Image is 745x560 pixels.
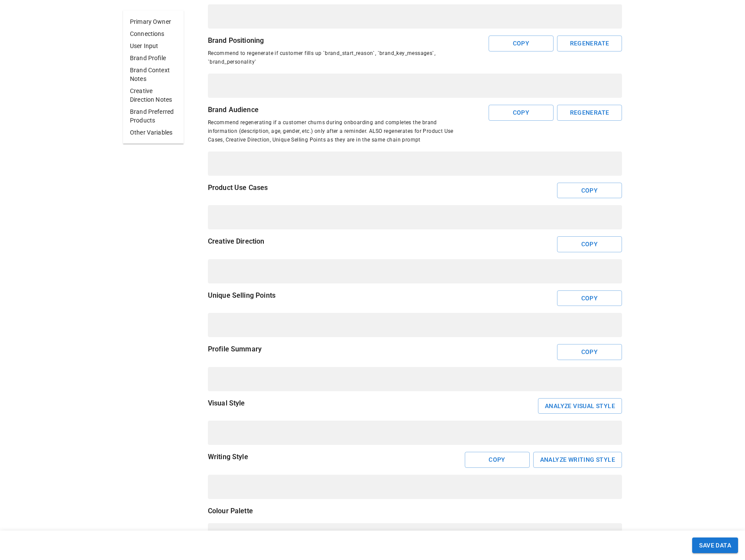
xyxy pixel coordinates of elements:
[130,42,177,50] p: User Input
[130,17,177,26] p: Primary Owner
[130,128,177,137] p: Other Variables
[208,35,264,46] p: Brand Positioning
[208,236,265,247] p: Creative Direction
[130,87,177,104] p: Creative Direction Notes
[208,506,253,516] p: Colour Palette
[208,452,248,462] p: Writing Style
[489,35,554,51] button: Copy
[130,29,177,38] p: Connections
[465,452,530,468] button: Copy
[208,183,268,193] p: Product Use Cases
[208,105,259,115] p: Brand Audience
[557,35,622,51] button: Regenerate
[533,452,622,468] button: Analyze Writing Style
[557,183,622,199] button: Copy
[489,105,554,121] button: Copy
[208,344,262,354] p: Profile Summary
[538,398,622,414] button: Analyze Visual Style
[557,290,622,306] button: Copy
[130,54,177,62] p: Brand Profile
[557,105,622,121] button: Regenerate
[557,236,622,252] button: Copy
[208,49,461,67] span: Recommend to regenerate if customer fills up `brand_start_reason`, `brand_key_messages`, `brand_p...
[130,107,177,125] p: Brand Preferred Products
[557,344,622,360] button: Copy
[208,290,275,301] p: Unique Selling Points
[208,398,245,409] p: Visual Style
[208,119,461,145] span: Recommend regenerating if a customer churns during onboarding and completes the brand information...
[692,537,738,554] button: SAVE DATA
[130,66,177,83] p: Brand Context Notes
